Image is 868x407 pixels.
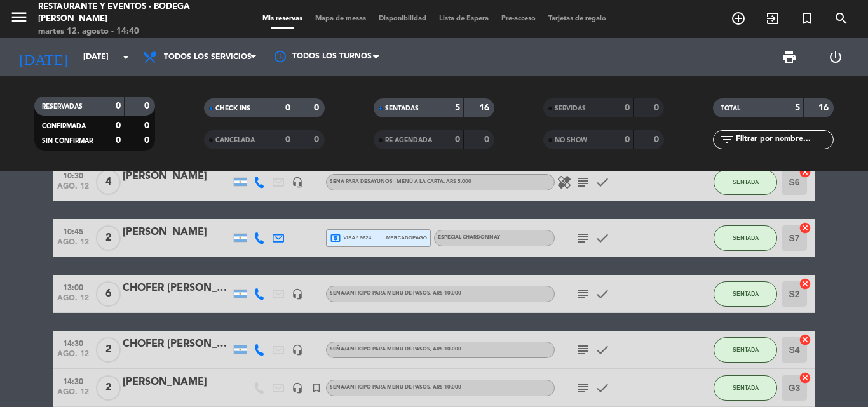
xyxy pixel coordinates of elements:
span: NO SHOW [555,137,587,143]
i: cancel [799,222,811,234]
button: SENTADA [714,170,777,195]
i: subject [576,380,591,396]
span: Mapa de mesas [309,15,372,22]
i: healing [557,175,572,190]
strong: 0 [654,135,661,144]
strong: 0 [116,102,121,110]
i: cancel [799,371,811,384]
span: mercadopago [386,234,427,242]
strong: 0 [144,102,152,110]
i: check [595,342,610,357]
span: print [782,50,797,65]
span: SENTADA [733,178,759,185]
span: ago. 12 [57,238,89,253]
div: Restaurante y Eventos - Bodega [PERSON_NAME] [38,1,208,25]
i: [DATE] [10,43,77,71]
span: RESERVADAS [42,103,83,110]
strong: 5 [455,103,460,112]
span: 10:45 [57,224,89,238]
button: menu [10,8,29,31]
span: Pre-acceso [495,15,542,22]
span: TOTAL [721,105,740,112]
span: 14:30 [57,373,89,388]
div: CHOFER [PERSON_NAME] [123,280,231,297]
i: check [595,286,610,302]
span: Lista de Espera [433,15,495,22]
i: add_circle_outline [731,11,746,26]
i: filter_list [719,132,735,147]
div: LOG OUT [812,38,858,76]
span: SENTADAS [385,105,419,112]
span: Seña/anticipo para MENU DE PASOS [330,385,461,390]
strong: 0 [455,135,460,144]
div: martes 12. agosto - 14:40 [38,25,208,38]
strong: 0 [625,135,630,144]
span: , ARS 10.000 [430,291,461,296]
i: headset_mic [292,344,303,356]
div: [PERSON_NAME] [123,168,231,185]
i: cancel [799,277,811,290]
span: SENTADA [733,384,759,391]
strong: 5 [795,103,800,112]
span: SIN CONFIRMAR [42,138,93,144]
span: visa * 9624 [330,232,371,244]
div: [PERSON_NAME] [123,224,231,241]
span: 13:00 [57,279,89,294]
strong: 0 [116,136,121,145]
i: exit_to_app [765,11,780,26]
span: ago. 12 [57,182,89,197]
i: cancel [799,166,811,178]
i: local_atm [330,232,341,244]
span: 2 [96,225,121,251]
span: CHECK INS [215,105,250,112]
span: , ARS 10.000 [430,347,461,352]
strong: 0 [285,135,290,144]
i: check [595,175,610,190]
strong: 16 [818,103,831,112]
strong: 0 [144,136,152,145]
i: turned_in_not [311,382,322,394]
span: Seña/anticipo para MENU DE PASOS [330,347,461,352]
span: Todos los servicios [164,53,252,62]
span: 10:30 [57,168,89,182]
span: , ARS 10.000 [430,385,461,390]
strong: 0 [484,135,492,144]
input: Filtrar por nombre... [735,133,833,147]
i: menu [10,8,29,27]
i: power_settings_new [828,50,843,65]
span: , ARS 5.000 [444,179,471,184]
span: 2 [96,375,121,401]
span: ESPECIAL CHARDONNAY [438,235,500,240]
span: ago. 12 [57,294,89,309]
i: headset_mic [292,382,303,394]
strong: 0 [625,103,630,112]
div: [PERSON_NAME] [123,374,231,390]
span: Seña para DESAYUNOS - MENÚ A LA CARTA [330,179,471,184]
button: SENTADA [714,375,777,401]
span: SENTADA [733,234,759,241]
i: cancel [799,333,811,346]
i: turned_in_not [799,11,815,26]
span: 6 [96,281,121,307]
i: subject [576,230,591,246]
span: 4 [96,170,121,195]
span: Tarjetas de regalo [542,15,613,22]
i: search [834,11,849,26]
span: SENTADA [733,346,759,353]
button: SENTADA [714,281,777,307]
strong: 0 [144,121,152,130]
i: headset_mic [292,288,303,300]
i: subject [576,342,591,357]
i: subject [576,286,591,302]
span: 2 [96,337,121,363]
strong: 16 [479,103,492,112]
span: Mis reservas [256,15,309,22]
strong: 0 [116,121,121,130]
span: Disponibilidad [372,15,433,22]
span: CONFIRMADA [42,123,86,130]
span: ago. 12 [57,350,89,364]
i: check [595,230,610,246]
strong: 0 [314,135,322,144]
button: SENTADA [714,337,777,363]
button: SENTADA [714,225,777,251]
